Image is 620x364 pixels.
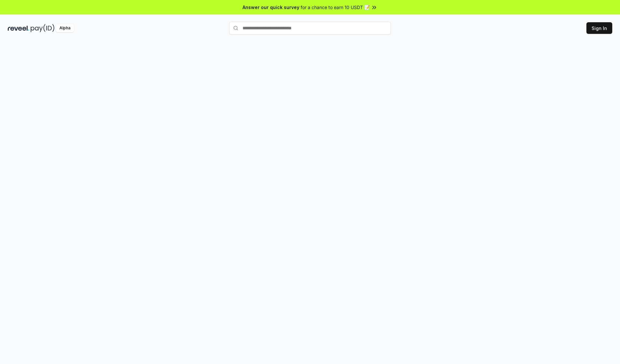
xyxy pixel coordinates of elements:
div: Alpha [56,24,74,32]
span: for a chance to earn 10 USDT 📝 [301,4,370,11]
span: Answer our quick survey [243,4,299,11]
button: Sign In [586,22,612,34]
img: reveel_dark [8,24,29,32]
img: pay_id [31,24,55,32]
